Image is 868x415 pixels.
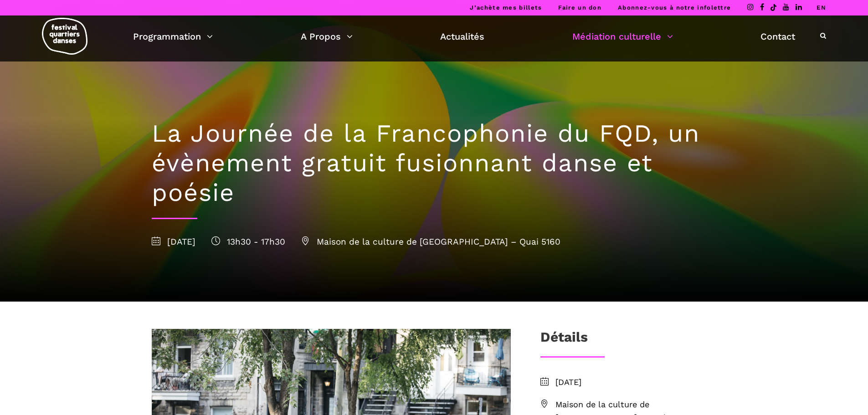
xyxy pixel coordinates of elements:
[152,119,717,207] h1: La Journée de la Francophonie du FQD, un évènement gratuit fusionnant danse et poésie
[470,4,542,11] a: J’achète mes billets
[42,18,87,55] img: logo-fqd-med
[555,376,717,389] span: [DATE]
[301,29,353,44] a: A Propos
[572,29,673,44] a: Médiation culturelle
[540,329,588,352] h3: Détails
[558,4,601,11] a: Faire un don
[817,4,826,11] a: EN
[211,236,285,247] span: 13h30 - 17h30
[618,4,731,11] a: Abonnez-vous à notre infolettre
[301,236,560,247] span: Maison de la culture de [GEOGRAPHIC_DATA] – Quai 5160
[760,29,795,44] a: Contact
[133,29,213,44] a: Programmation
[152,236,195,247] span: [DATE]
[440,29,484,44] a: Actualités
